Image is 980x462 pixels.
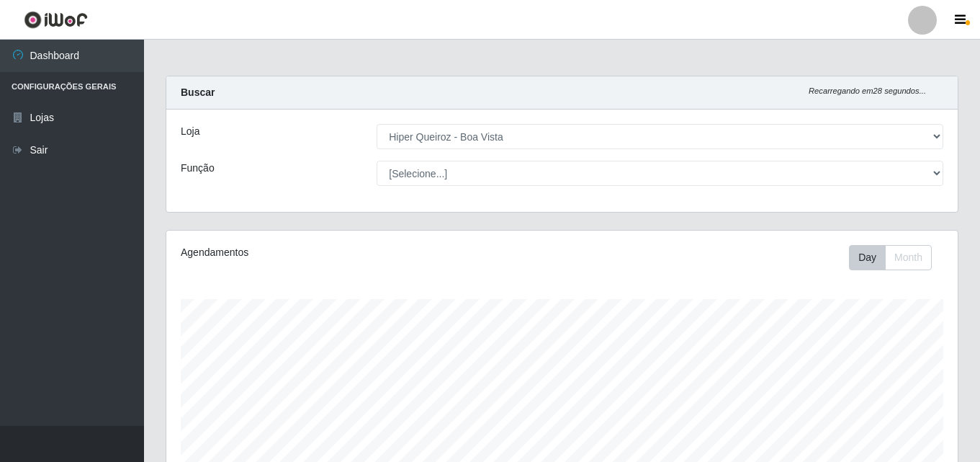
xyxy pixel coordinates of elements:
[181,86,215,98] strong: Buscar
[849,245,886,270] button: Day
[181,124,199,139] label: Loja
[809,86,926,95] i: Recarregando em 28 segundos...
[849,245,943,270] div: Toolbar with button groups
[181,245,486,260] div: Agendamentos
[181,161,215,176] label: Função
[24,11,88,29] img: CoreUI Logo
[849,245,932,270] div: First group
[885,245,932,270] button: Month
